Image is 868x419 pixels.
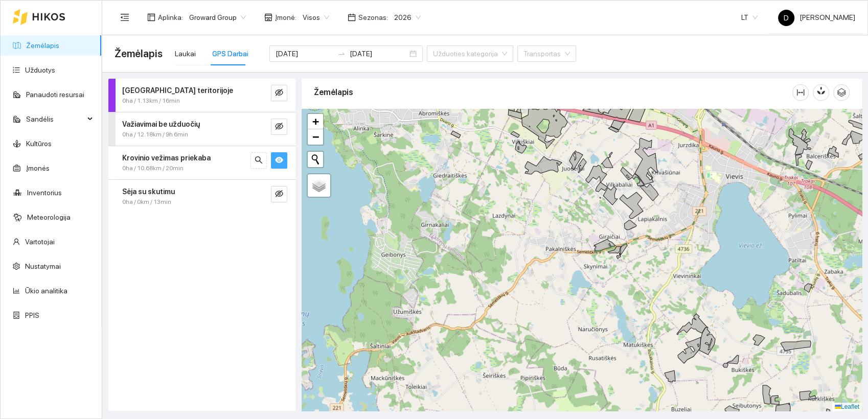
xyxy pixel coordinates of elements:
[25,238,55,246] a: Vartotojai
[122,164,184,173] span: 0ha / 10.68km / 20min
[158,12,183,23] span: Aplinka :
[175,48,196,59] div: Laukai
[27,189,62,197] a: Inventorius
[275,190,283,199] span: eye-invisible
[189,10,246,25] span: Groward Group
[26,41,59,50] a: Žemėlapis
[308,174,330,197] a: Layers
[778,13,855,21] span: [PERSON_NAME]
[25,262,61,270] a: Nustatymai
[115,7,135,28] button: menu-fold
[792,84,809,101] button: column-width
[793,88,808,97] span: column-width
[312,115,319,128] span: +
[348,13,356,21] span: calendar
[271,85,287,101] button: eye-invisible
[358,12,388,23] span: Sezonas :
[275,12,296,23] span: Įmonė :
[26,164,50,172] a: Įmonės
[27,213,71,221] a: Meteorologija
[122,96,180,106] span: 0ha / 1.13km / 16min
[26,139,52,148] a: Kultūros
[337,50,346,58] span: swap-right
[212,48,248,59] div: GPS Darbai
[122,86,233,95] strong: [GEOGRAPHIC_DATA] teritorijoje
[255,156,263,166] span: search
[108,180,295,213] div: Sėja su skutimu0ha / 0km / 13mineye-invisible
[312,130,319,143] span: −
[784,10,789,26] span: D
[25,311,39,319] a: PPIS
[275,122,283,132] span: eye-invisible
[350,48,407,59] input: Pabaigos data
[108,112,295,146] div: Važiavimai be užduočių0ha / 12.18km / 9h 6mineye-invisible
[394,10,421,25] span: 2026
[108,79,295,112] div: [GEOGRAPHIC_DATA] teritorijoje0ha / 1.13km / 16mineye-invisible
[271,119,287,135] button: eye-invisible
[115,45,163,62] span: Žemėlapis
[271,186,287,202] button: eye-invisible
[271,152,287,169] button: eye
[275,88,283,98] span: eye-invisible
[25,66,55,74] a: Užduotys
[250,152,267,169] button: search
[303,10,329,25] span: Visos
[264,13,272,21] span: shop
[108,146,295,179] div: Krovinio vežimas priekaba0ha / 10.68km / 20minsearcheye
[337,50,346,58] span: to
[122,130,188,139] span: 0ha / 12.18km / 9h 6min
[122,197,171,207] span: 0ha / 0km / 13min
[308,114,323,129] a: Zoom in
[276,48,333,59] input: Pradžios data
[120,13,129,22] span: menu-fold
[314,78,792,107] div: Žemėlapis
[26,109,84,129] span: Sandėlis
[25,287,67,295] a: Ūkio analitika
[122,120,200,128] strong: Važiavimai be užduočių
[122,154,211,162] strong: Krovinio vežimas priekaba
[835,403,859,410] a: Leaflet
[122,188,175,196] strong: Sėja su skutimu
[308,129,323,145] a: Zoom out
[26,90,84,99] a: Panaudoti resursai
[308,152,323,167] button: Initiate a new search
[275,156,283,166] span: eye
[741,10,758,25] span: LT
[147,13,155,21] span: layout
